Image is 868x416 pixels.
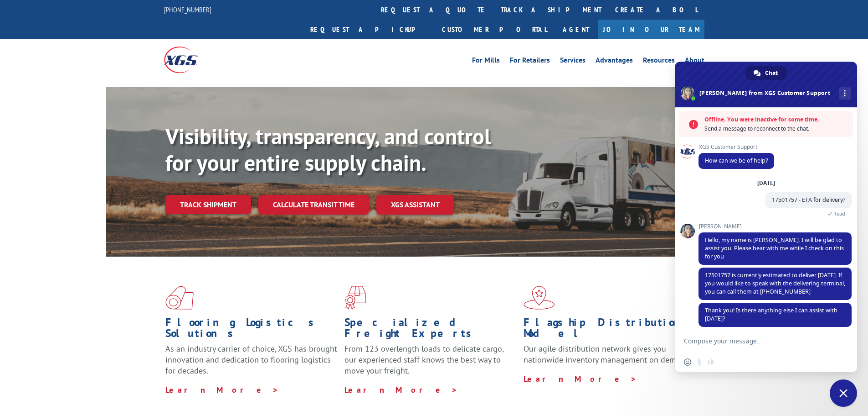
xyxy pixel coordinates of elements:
a: For Retailers [510,57,550,67]
a: Learn More > [165,384,279,395]
a: For Mills [472,57,500,67]
span: [PERSON_NAME] [699,223,852,230]
a: Agent [554,20,598,39]
h1: Flooring Logistics Solutions [165,317,338,343]
a: Calculate transit time [258,195,369,215]
span: 17501757 is currently estimated to deliver [DATE]. If you would like to speak with the delivering... [705,271,845,295]
a: Learn More > [344,384,458,395]
a: Services [560,57,586,67]
a: Close chat [830,379,857,407]
a: Request a pickup [303,20,435,39]
div: [DATE] [757,180,775,186]
span: Thank you! Is there anything else I can assist with [DATE]? [705,306,837,322]
a: XGS ASSISTANT [376,195,454,215]
a: Track shipment [165,195,251,214]
span: Offline. You were inactive for some time. [704,115,848,124]
a: About [685,57,704,67]
span: Send a message to reconnect to the chat. [704,124,848,133]
img: xgs-icon-total-supply-chain-intelligence-red [165,286,194,310]
span: Insert an emoji [684,358,691,366]
h1: Specialized Freight Experts [344,317,517,343]
a: Customer Portal [435,20,554,39]
span: Our agile distribution network gives you nationwide inventory management on demand. [524,343,691,365]
span: How can we be of help? [705,157,768,164]
a: Resources [643,57,675,67]
img: xgs-icon-flagship-distribution-model-red [524,286,555,310]
a: [PHONE_NUMBER] [164,5,211,14]
p: From 123 overlength loads to delicate cargo, our experienced staff knows the best way to move you... [344,343,517,384]
span: Hello, my name is [PERSON_NAME]. I will be glad to assist you. Please bear with me while I check ... [705,236,844,260]
span: XGS Customer Support [699,144,774,150]
b: Visibility, transparency, and control for your entire supply chain. [165,122,491,177]
a: Learn More > [524,374,637,384]
span: Read [833,211,845,217]
img: xgs-icon-focused-on-flooring-red [344,286,366,310]
textarea: Compose your message... [684,329,830,352]
a: Chat [745,66,787,80]
a: Advantages [596,57,633,67]
span: As an industry carrier of choice, XGS has brought innovation and dedication to flooring logistics... [165,343,337,376]
a: Join Our Team [598,20,704,39]
span: Chat [765,66,778,80]
h1: Flagship Distribution Model [524,317,696,343]
span: 17501757 - ETA for delivery? [772,196,845,204]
